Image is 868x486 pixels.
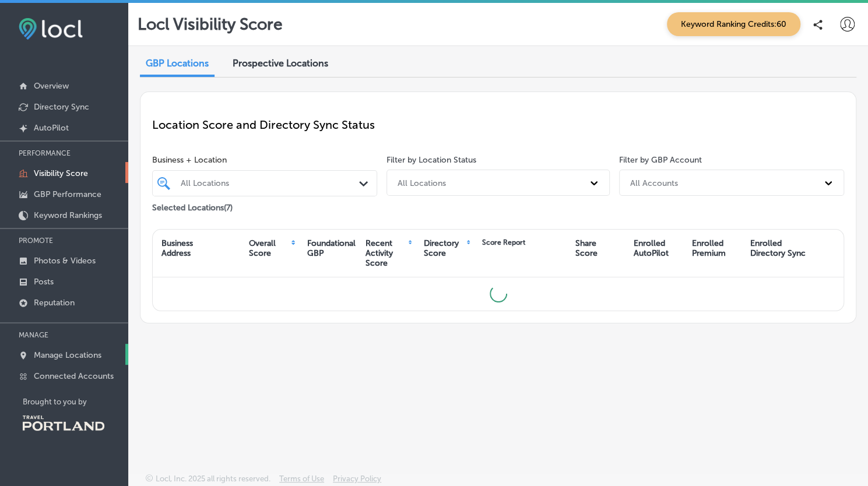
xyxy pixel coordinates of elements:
[34,189,101,199] p: GBP Performance
[34,210,102,220] p: Keyword Rankings
[398,178,446,188] div: All Locations
[692,238,726,258] div: Enrolled Premium
[34,256,96,266] p: Photos & Videos
[161,238,193,258] div: Business Address
[249,238,290,258] div: Overall Score
[34,102,89,112] p: Directory Sync
[19,18,83,40] img: fda3e92497d09a02dc62c9cd864e3231.png
[34,371,114,381] p: Connected Accounts
[630,178,678,188] div: All Accounts
[23,415,104,431] img: Travel Portland
[34,298,75,308] p: Reputation
[366,238,407,268] div: Recent Activity Score
[233,58,328,69] span: Prospective Locations
[307,238,356,258] div: Foundational GBP
[146,58,209,69] span: GBP Locations
[34,350,101,360] p: Manage Locations
[181,178,360,188] div: All Locations
[152,155,377,165] span: Business + Location
[152,118,844,132] p: Location Score and Directory Sync Status
[619,155,702,165] label: Filter by GBP Account
[424,238,465,258] div: Directory Score
[34,81,69,91] p: Overview
[634,238,669,258] div: Enrolled AutoPilot
[386,155,476,165] label: Filter by Location Status
[156,474,270,483] p: Locl, Inc. 2025 all rights reserved.
[23,397,128,406] p: Brought to you by
[34,277,54,287] p: Posts
[152,198,233,213] p: Selected Locations ( 7 )
[667,12,800,36] span: Keyword Ranking Credits: 60
[482,238,525,246] div: Score Report
[750,238,806,258] div: Enrolled Directory Sync
[34,123,69,133] p: AutoPilot
[34,168,88,178] p: Visibility Score
[138,15,283,34] p: Locl Visibility Score
[575,238,598,258] div: Share Score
